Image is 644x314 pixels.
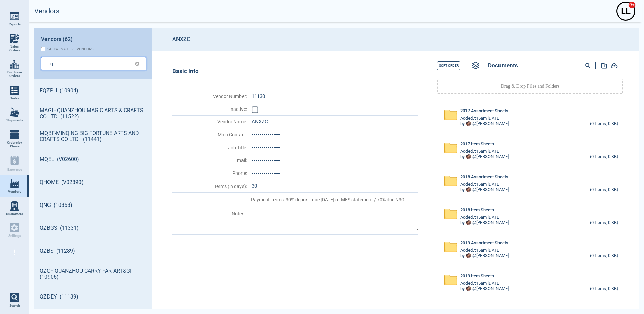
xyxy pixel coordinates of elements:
div: by @ [PERSON_NAME] [460,253,509,258]
span: Job Title : [173,145,247,150]
span: Terms (in days) : [173,184,247,189]
a: QZBS (11289) [34,240,152,262]
span: Vendors [8,190,21,194]
div: (0 Items, 0 KB) [590,154,618,160]
span: Reports [9,22,21,26]
span: Email : [173,158,247,163]
span: 2019 Assortment Sheets [460,241,508,246]
span: Documents [488,62,518,69]
div: (0 Items, 0 KB) [590,286,618,292]
a: MAGI - QUANZHOU MAGIC ARTS & CRAFTS CO LTD (11522) [34,102,152,125]
span: Main Contact : [173,132,247,137]
span: Tasks [10,96,19,100]
img: Avatar [466,121,471,126]
a: QZCF-QUANZHOU CARRY FAR ART&GI (10906) [34,262,152,285]
div: (0 Items, 0 KB) [590,121,618,127]
img: menu_icon [10,60,19,69]
span: 30 [252,183,257,189]
span: -------------- [252,131,280,137]
span: 2018 Assortment Sheets [460,175,508,180]
img: Avatar [466,220,471,225]
span: Added 7:15am [DATE] [460,149,500,154]
span: -------------- [252,157,280,163]
img: Avatar [466,286,471,291]
span: 11130 [252,93,265,99]
div: Show inactive vendors [47,47,94,51]
span: Inactive : [173,106,247,112]
textarea: Payment Terms: 30% deposit due [DATE] of MES statement / 70% due N30 [250,196,418,231]
span: Vendor Name : [173,119,247,124]
img: Avatar [466,154,471,159]
span: Shipments [6,118,23,122]
span: Phone : [173,170,247,176]
div: Basic Info [172,68,418,75]
span: Added 7:15am [DATE] [460,116,500,121]
span: 9+ [628,2,636,8]
span: Vendor Number : [173,94,247,99]
div: (0 Items, 0 KB) [590,220,618,226]
img: menu_icon [10,201,19,211]
span: 2017 Item Sheets [460,142,494,147]
span: -------------- [252,170,280,176]
span: 2017 Assortment Sheets [460,108,508,114]
div: by @ [PERSON_NAME] [460,154,509,159]
a: QHOME (V02390) [34,171,152,194]
span: Sales Orders [5,44,24,52]
a: QNG (10858) [34,194,152,217]
div: (0 Items, 0 KB) [590,253,618,259]
img: menu_icon [10,11,19,21]
img: menu_icon [10,179,19,188]
a: QZBGS (11331) [34,217,152,240]
img: Avatar [466,187,471,192]
span: Added 7:15am [DATE] [460,248,500,253]
img: add-document [601,63,607,69]
a: QZDEY (11139) [34,285,152,308]
span: Customers [6,212,23,216]
a: FQZPH (10904) [34,79,152,102]
button: Sort Order [437,61,460,70]
img: menu_icon [10,107,19,117]
span: Notes : [173,211,245,216]
header: ANXZC [152,28,639,51]
span: -------------- [252,144,280,150]
p: Drag & Drop Files and Folders [501,83,560,90]
span: Added 7:15am [DATE] [460,215,500,220]
input: Search [50,59,127,68]
div: L L [617,3,634,20]
div: by @ [PERSON_NAME] [460,121,509,126]
div: grid [34,79,152,309]
img: menu_icon [10,130,19,139]
span: 2019 Item Sheets [460,274,494,279]
span: Vendors (62) [41,36,73,42]
img: add-document [611,63,618,68]
span: ANXZC [252,119,268,125]
img: menu_icon [10,34,19,43]
div: by @ [PERSON_NAME] [460,286,509,291]
div: by @ [PERSON_NAME] [460,187,509,192]
a: MQBF-MINQING BIG FORTUNE ARTS AND CRAFTS CO LTD (11441) [34,125,152,148]
span: 2018 Item Sheets [460,208,494,213]
span: Search [9,304,20,308]
div: (0 Items, 0 KB) [590,187,618,193]
img: menu_icon [10,86,19,95]
img: Avatar [466,253,471,258]
span: Added 7:15am [DATE] [460,182,500,187]
span: Orders by Phase [5,140,24,148]
div: by @ [PERSON_NAME] [460,220,509,225]
span: Purchase Orders [5,70,24,78]
span: Added 7:15am [DATE] [460,281,500,286]
a: MQEL (V02600) [34,148,152,171]
h2: Vendors [34,7,59,15]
